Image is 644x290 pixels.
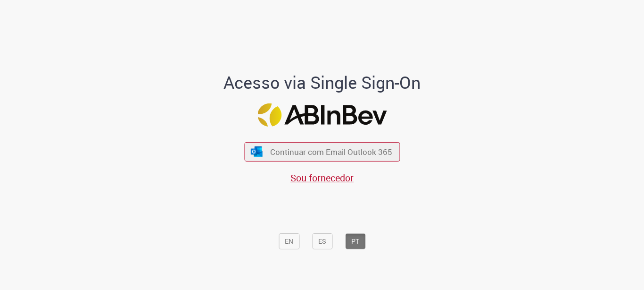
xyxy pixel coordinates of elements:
[244,142,400,162] button: ícone Azure/Microsoft 360 Continuar com Email Outlook 365
[279,233,299,249] button: EN
[345,233,365,249] button: PT
[257,103,387,127] img: Logo ABInBev
[250,146,264,156] img: ícone Azure/Microsoft 360
[290,171,354,184] a: Sou fornecedor
[270,146,392,157] span: Continuar com Email Outlook 365
[191,73,453,92] h1: Acesso via Single Sign-On
[312,233,332,249] button: ES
